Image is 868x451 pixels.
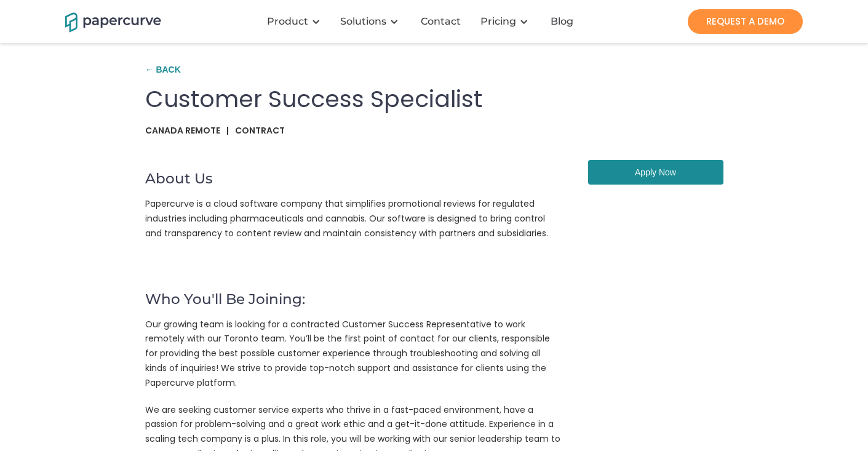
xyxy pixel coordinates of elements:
a: Apply Now [588,160,723,185]
div: Product [267,15,308,28]
p: | [226,126,235,142]
h4: About Us [145,160,563,191]
div: Product [260,3,333,40]
div: Pricing [473,3,541,40]
h1: Customer Success Specialist [145,85,723,113]
a: Pricing [480,15,516,28]
p: Our growing team is looking for a contracted Customer Success Representative to work remotely wit... [145,317,563,397]
p: Contract [235,126,291,142]
div: Contact [421,15,461,28]
h4: Who You'll Be Joining: [145,281,563,311]
div: Solutions [340,15,386,28]
div: Solutions [333,3,411,40]
p: Papercurve is a cloud software company that simplifies promotional reviews for regulated industri... [145,197,563,247]
a: home [65,10,145,32]
p: Canada Remote [145,126,226,142]
p: ‍ [145,253,563,274]
div: Blog [551,15,573,28]
a: REQUEST A DEMO [688,9,803,34]
a: Blog [541,15,586,28]
a: ← Back [145,60,187,79]
a: Contact [411,15,473,28]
